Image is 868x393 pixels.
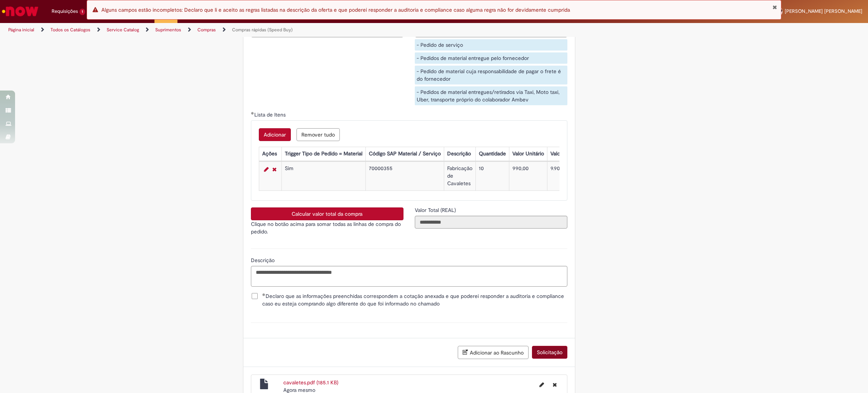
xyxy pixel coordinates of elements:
[155,27,181,33] a: Suprimentos
[251,112,254,115] span: Obrigatório Preenchido
[254,111,287,118] span: Lista de Itens
[458,346,529,359] button: Adicionar ao Rascunho
[251,207,403,220] button: Calcular valor total da compra
[251,266,567,286] textarea: Descrição
[785,8,862,14] span: [PERSON_NAME] [PERSON_NAME]
[535,379,549,391] button: Editar nome de arquivo cavaletes.pdf
[444,147,475,161] th: Descrição
[281,147,365,161] th: Trigger Tipo de Pedido = Material
[283,379,338,386] a: cavaletes.pdf (185.1 KB)
[262,165,270,174] a: Editar Linha 1
[79,9,85,15] span: 1
[772,4,777,10] button: Fechar Notificação
[259,147,281,161] th: Ações
[1,4,40,19] img: ServiceNow
[8,27,34,33] a: Página inicial
[475,147,509,161] th: Quantidade
[262,292,567,307] span: Declaro que as informações preenchidas correspondem a cotação anexada e que poderei responder a a...
[415,66,567,84] div: - Pedido de material cuja responsabilidade de pagar o frete é do fornecedor
[365,162,444,191] td: 70000355
[6,23,573,37] ul: Trilhas de página
[296,128,340,141] button: Remove all rows for Lista de Itens
[101,6,570,13] span: Alguns campos estão incompletos: Declaro que li e aceito as regras listadas na descrição da ofert...
[415,52,567,64] div: - Pedidos de material entregue pelo fornecedor
[232,27,293,33] a: Compras rápidas (Speed Buy)
[475,162,509,191] td: 10
[251,220,403,235] p: Clique no botão acima para somar todas as linhas de compra do pedido.
[509,162,547,191] td: 990,00
[281,162,365,191] td: Sim
[548,379,561,391] button: Excluir cavaletes.pdf
[197,27,216,33] a: Compras
[509,147,547,161] th: Valor Unitário
[415,86,567,105] div: - Pedidos de material entregues/retirados via Taxi, Moto taxi, Uber, transporte próprio do colabo...
[532,346,567,359] button: Solicitação
[259,128,291,141] button: Add a row for Lista de Itens
[415,39,567,51] div: - Pedido de serviço
[270,165,278,174] a: Remover linha 1
[415,216,567,229] input: Valor Total (REAL)
[444,162,475,191] td: Fabricação de Cavaletes
[547,162,595,191] td: 9.900,00
[107,27,139,33] a: Service Catalog
[415,206,457,214] label: Somente leitura - Valor Total (REAL)
[50,27,90,33] a: Todos os Catálogos
[547,147,595,161] th: Valor Total Moeda
[52,8,78,15] span: Requisições
[365,147,444,161] th: Código SAP Material / Serviço
[262,293,266,296] span: Obrigatório Preenchido
[251,257,276,264] span: Descrição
